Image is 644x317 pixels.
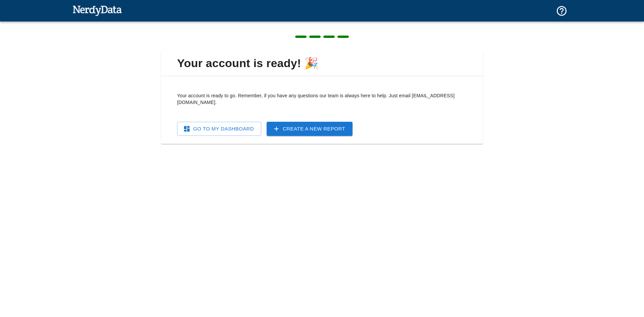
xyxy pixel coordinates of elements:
[72,4,122,17] img: NerdyData.com
[177,122,261,136] a: Go To My Dashboard
[552,1,572,21] button: Support and Documentation
[166,56,478,70] span: Your account is ready! 🎉
[610,269,636,295] iframe: Drift Widget Chat Controller
[267,122,353,136] a: Create a New Report
[177,92,467,106] p: Your account is ready to go. Remember, if you have any questions our team is always here to help....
